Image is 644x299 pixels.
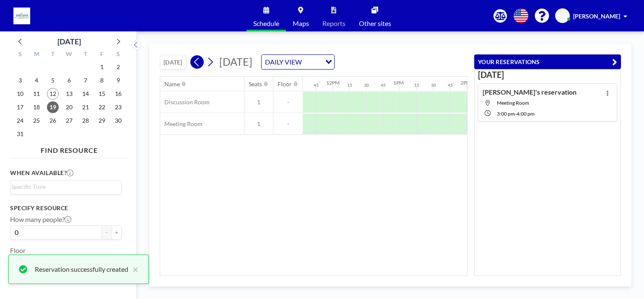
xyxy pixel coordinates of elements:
span: Tuesday, August 12, 2025 [47,88,59,100]
div: F [93,49,110,60]
div: T [45,49,61,60]
div: 30 [431,82,436,88]
span: 1 [244,98,273,106]
span: Friday, August 1, 2025 [96,61,108,73]
h4: FIND RESOURCE [10,143,128,155]
span: Thursday, August 14, 2025 [80,88,91,100]
span: [DATE] [219,55,252,68]
span: Wednesday, August 27, 2025 [63,115,75,126]
div: 1PM [393,80,404,86]
span: Monday, August 25, 2025 [31,115,42,126]
input: Search for option [11,182,117,191]
button: - [101,225,112,240]
span: 1 [244,120,273,128]
span: Wednesday, August 13, 2025 [63,88,75,100]
span: Saturday, August 23, 2025 [112,101,124,113]
div: W [61,49,78,60]
label: How many people? [10,215,71,224]
span: Sunday, August 17, 2025 [14,101,26,113]
img: organization-logo [13,8,30,24]
span: Other sites [359,20,391,27]
span: Meeting Room [497,100,529,106]
span: Wednesday, August 6, 2025 [63,75,75,86]
span: Friday, August 22, 2025 [96,101,108,113]
div: [DATE] [57,36,81,47]
span: Tuesday, August 5, 2025 [47,75,59,86]
button: + [112,225,122,240]
h3: [DATE] [478,70,617,80]
span: Thursday, August 21, 2025 [80,101,91,113]
span: Meeting Room [160,120,203,128]
span: Saturday, August 9, 2025 [112,75,124,86]
div: Reservation successfully created [35,264,128,274]
span: Sunday, August 31, 2025 [14,128,26,140]
input: Search for option [304,57,320,67]
span: Tuesday, August 26, 2025 [47,115,59,126]
span: Wednesday, August 20, 2025 [63,101,75,113]
div: 30 [364,82,369,88]
div: S [12,49,29,60]
span: DAILY VIEW [263,57,304,67]
button: [DATE] [160,55,186,70]
span: Monday, August 18, 2025 [31,101,42,113]
span: Saturday, August 30, 2025 [112,115,124,126]
span: Reports [322,20,345,27]
h3: Specify resource [10,204,122,212]
span: Thursday, August 28, 2025 [80,115,91,126]
span: 4:00 PM [517,111,535,117]
button: YOUR RESERVATIONS [474,54,621,69]
div: 2PM [460,80,471,86]
div: Floor [278,80,292,88]
span: Saturday, August 16, 2025 [112,88,124,100]
span: Friday, August 8, 2025 [96,75,108,86]
div: M [29,49,45,60]
span: Sunday, August 10, 2025 [14,88,26,100]
button: close [128,264,138,274]
div: Name [164,80,180,88]
span: Discussion Room [160,98,210,106]
div: 12PM [326,80,340,86]
div: 45 [381,82,386,88]
span: [PERSON_NAME] [573,13,620,20]
div: Search for option [262,55,334,69]
div: 45 [314,82,319,88]
div: 15 [347,82,352,88]
label: Floor [10,246,26,255]
span: - [273,98,303,106]
span: Maps [293,20,309,27]
span: Friday, August 29, 2025 [96,115,108,126]
div: T [77,49,93,60]
span: Schedule [253,20,279,27]
span: Saturday, August 2, 2025 [112,61,124,73]
span: Thursday, August 7, 2025 [80,75,91,86]
span: 3:00 PM [497,111,515,117]
span: - [273,120,303,128]
span: MC [558,12,567,20]
span: Tuesday, August 19, 2025 [47,101,59,113]
span: Monday, August 11, 2025 [31,88,42,100]
span: Friday, August 15, 2025 [96,88,108,100]
div: S [110,49,126,60]
span: - [515,111,517,117]
div: 45 [448,82,453,88]
span: Sunday, August 3, 2025 [14,75,26,86]
span: Monday, August 4, 2025 [31,75,42,86]
div: Search for option [10,180,121,193]
span: Sunday, August 24, 2025 [14,115,26,126]
h4: [PERSON_NAME]'s reservation [483,88,576,96]
div: 15 [414,82,419,88]
div: Seats [249,80,262,88]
